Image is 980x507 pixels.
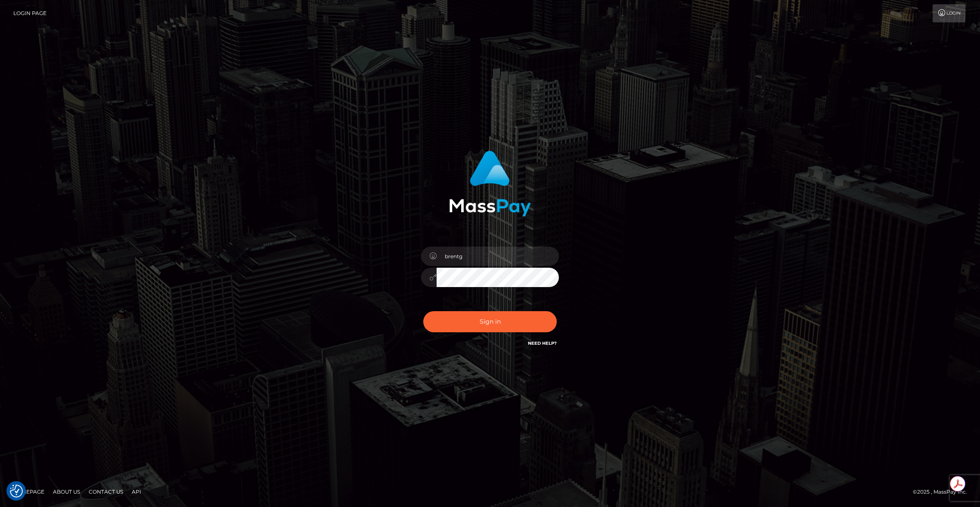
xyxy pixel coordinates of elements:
[437,247,559,266] input: Username...
[449,151,531,216] img: MassPay Login
[10,485,23,498] button: Consent Preferences
[9,485,48,498] a: Homepage
[10,485,23,498] img: Revisit consent button
[13,4,47,22] a: Login Page
[50,485,84,498] a: About Us
[528,340,557,346] a: Need Help?
[933,4,965,22] a: Login
[423,311,557,332] button: Sign in
[128,485,145,498] a: API
[913,487,974,497] div: © 2025 , MassPay Inc.
[85,485,127,498] a: Contact Us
